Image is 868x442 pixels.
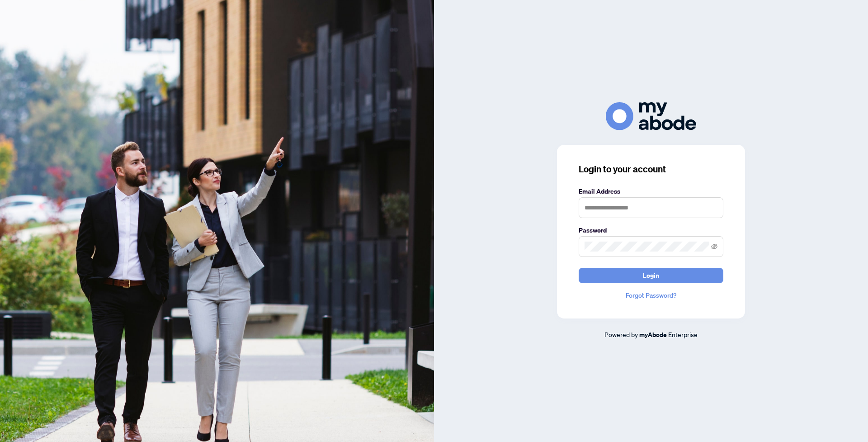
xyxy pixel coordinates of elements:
a: myAbode [639,330,667,340]
span: Enterprise [668,330,698,338]
span: eye-invisible [711,243,717,250]
a: Forgot Password? [579,290,723,300]
label: Email Address [579,186,723,196]
button: Login [579,268,723,283]
span: Login [643,268,659,283]
label: Password [579,225,723,235]
img: ma-logo [606,102,696,130]
span: Powered by [604,330,638,338]
h3: Login to your account [579,163,723,176]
